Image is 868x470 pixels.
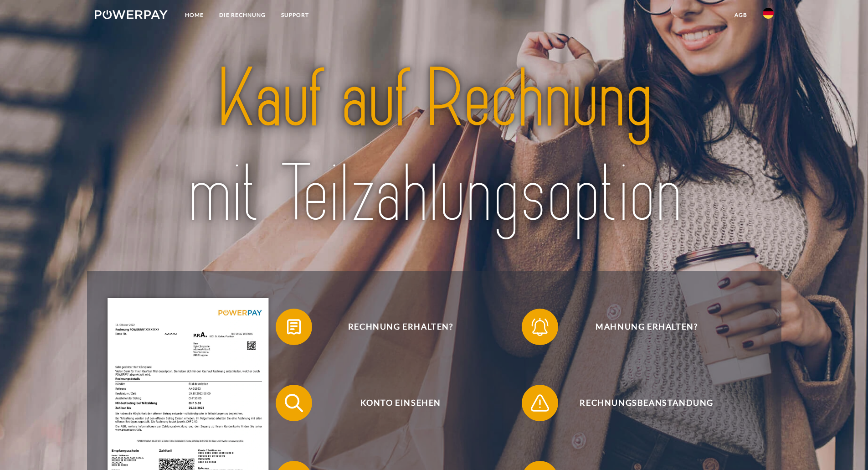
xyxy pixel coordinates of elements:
[763,8,774,19] img: de
[289,309,512,345] span: Rechnung erhalten?
[95,10,168,19] img: logo-powerpay-white.svg
[289,385,512,421] span: Konto einsehen
[727,7,755,23] a: agb
[273,7,317,23] a: SUPPORT
[535,385,758,421] span: Rechnungsbeanstandung
[282,315,305,338] img: qb_bill.svg
[276,385,513,421] button: Konto einsehen
[276,309,513,345] button: Rechnung erhalten?
[128,47,740,247] img: title-powerpay_de.svg
[522,385,759,421] button: Rechnungsbeanstandung
[177,7,211,23] a: Home
[522,309,759,345] button: Mahnung erhalten?
[535,309,758,345] span: Mahnung erhalten?
[211,7,273,23] a: DIE RECHNUNG
[529,315,551,338] img: qb_bell.svg
[282,392,305,414] img: qb_search.svg
[529,392,551,414] img: qb_warning.svg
